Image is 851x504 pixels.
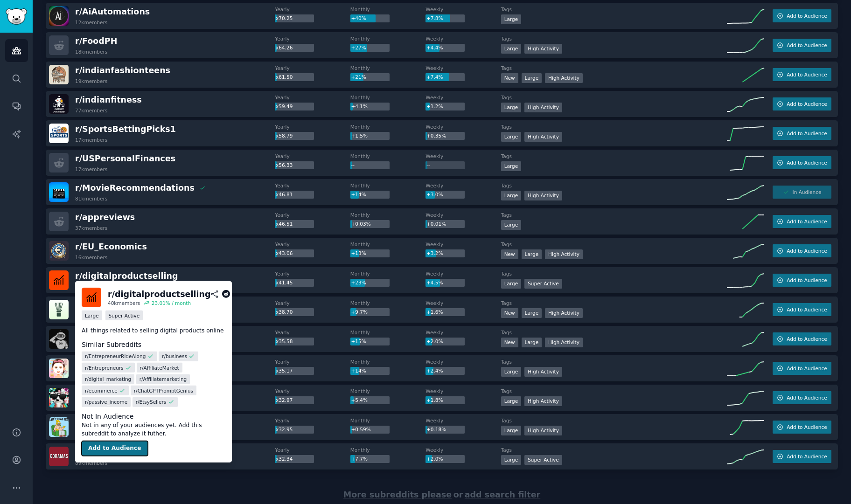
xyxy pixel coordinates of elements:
span: Add to Audience [787,71,827,78]
img: 50something [49,417,69,437]
dt: Yearly [275,94,350,101]
div: 19k members [75,78,107,84]
img: SportsBettingPicks1 [49,124,69,143]
span: -- [351,162,355,168]
span: Add to Audience [787,101,827,107]
div: Large [501,14,522,24]
button: Add to Audience [773,39,831,52]
dt: Tags [501,212,727,218]
div: Large [501,132,522,142]
div: Large [522,308,542,318]
span: r/ Entrepreneurs [85,364,124,371]
button: Add to Audience [773,332,831,345]
dt: Monthly [350,329,425,336]
span: +4.1% [351,104,368,109]
span: Add to Audience [787,248,827,254]
span: Add to Audience [787,424,827,430]
span: r/ Affiliatemarketing [140,376,187,382]
dt: Tags [501,447,727,453]
dt: Monthly [350,153,425,159]
dt: Yearly [275,329,350,336]
span: +2.4% [426,368,443,373]
span: x32.95 [276,427,293,432]
div: 40k members [108,300,140,306]
span: +1.6% [426,309,443,315]
span: r/ digital_marketing [85,376,131,382]
span: +3.0% [426,192,443,197]
span: +0.18% [426,427,446,432]
span: x38.70 [276,309,293,315]
dt: Yearly [275,300,350,306]
span: Add to Audience [787,130,827,137]
span: r/ indianfashionteens [75,66,170,75]
div: High Activity [524,426,562,435]
div: Large [501,367,522,377]
div: New [501,338,518,347]
p: All things related to selling digital products online [82,327,225,335]
div: High Activity [524,103,562,112]
span: r/ passive_income [85,399,127,405]
img: MovieRecommendations [49,182,69,202]
dt: Monthly [350,35,425,42]
dt: Monthly [350,447,425,453]
dt: Weekly [425,241,501,248]
span: Add to Audience [787,394,827,401]
span: r/ AiAutomations [75,7,150,16]
div: New [501,308,518,318]
dt: Tags [501,241,727,248]
dt: Monthly [350,241,425,248]
dt: Monthly [350,300,425,306]
dt: Tags [501,329,727,336]
dt: Weekly [425,182,501,189]
span: r/ indianfitness [75,95,142,104]
dt: Tags [501,65,727,71]
span: x70.25 [276,15,293,21]
span: +9.7% [351,309,368,315]
dt: Tags [501,182,727,189]
span: Add to Audience [787,159,827,166]
dt: Not In Audience [82,412,225,421]
button: Add to Audience [773,303,831,316]
span: r/ EU_Economics [75,242,147,251]
span: +0.01% [426,221,446,227]
img: GummySearch logo [6,8,27,25]
span: +23% [351,280,366,285]
img: skincarephilippines [49,359,69,378]
div: Large [82,311,102,320]
img: EU_Economics [49,241,69,261]
span: x32.97 [276,397,293,403]
span: +0.03% [351,221,371,227]
dt: Weekly [425,35,501,42]
span: r/ business [162,353,187,359]
div: High Activity [545,249,583,259]
div: New [501,249,518,259]
span: x46.51 [276,221,293,227]
dt: Tags [501,417,727,424]
dt: Yearly [275,447,350,453]
dt: Monthly [350,6,425,13]
button: Add to Audience [773,421,831,434]
span: +1.8% [426,397,443,403]
span: +4.4% [426,45,443,50]
span: +1.2% [426,104,443,109]
span: Add to Audience [787,336,827,342]
dt: Weekly [425,270,501,277]
dt: Yearly [275,417,350,424]
button: Add to Audience [773,97,831,110]
div: High Activity [524,367,562,377]
span: +14% [351,368,366,373]
dt: Monthly [350,124,425,130]
span: +21% [351,74,366,80]
span: +7.4% [426,74,443,80]
span: Add to Audience [787,277,827,283]
span: r/ appreviews [75,213,135,222]
div: High Activity [524,132,562,142]
div: Large [501,455,522,465]
dt: Weekly [425,153,501,159]
div: 17k members [75,166,107,173]
button: Add to Audience [773,156,831,169]
dt: Weekly [425,6,501,13]
span: More subreddits please [343,490,452,499]
div: High Activity [545,308,583,318]
div: Super Active [524,455,562,465]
